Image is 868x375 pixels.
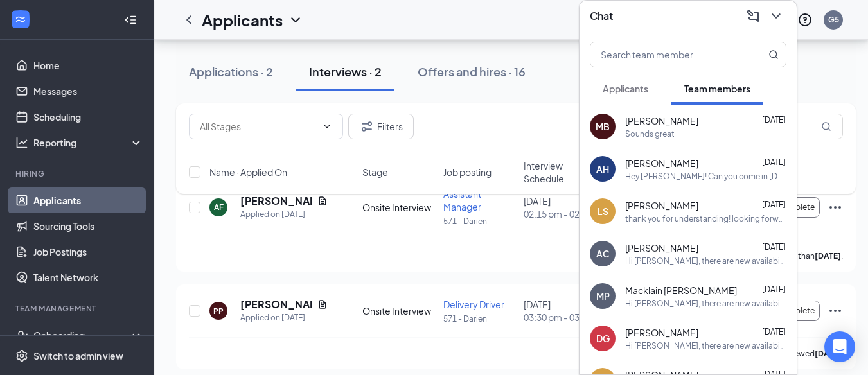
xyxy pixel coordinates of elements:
[762,200,786,209] span: [DATE]
[596,247,610,260] div: AC
[15,168,141,179] div: Hiring
[743,6,763,26] button: ComposeMessage
[625,256,786,266] div: Hi [PERSON_NAME], there are new availabilities for an interview. This is a reminder to schedule y...
[202,9,283,31] h1: Applicants
[213,306,224,317] div: PP
[443,299,504,310] span: Delivery Driver
[33,136,144,149] div: Reporting
[124,13,137,26] svg: Collapse
[524,311,596,324] span: 03:30 pm - 03:45 pm
[33,213,143,239] a: Sourcing Tools
[625,284,737,297] span: Macklain [PERSON_NAME]
[240,208,328,221] div: Applied on [DATE]
[797,12,813,28] svg: QuestionInfo
[309,64,382,80] div: Interviews · 2
[359,119,375,134] svg: Filter
[762,284,786,294] span: [DATE]
[824,331,855,362] div: Open Intercom Messenger
[443,313,516,324] p: 571 - Darien
[240,297,312,311] h5: [PERSON_NAME]
[815,251,841,261] b: [DATE]
[524,195,596,220] div: [DATE]
[362,304,435,317] div: Onsite Interview
[33,104,143,130] a: Scheduling
[745,8,761,24] svg: ComposeMessage
[625,213,786,224] div: thank you for understanding! looking forward to meeting you! :)
[828,200,843,215] svg: Ellipses
[596,332,610,345] div: DG
[33,349,123,362] div: Switch to admin view
[33,329,132,342] div: Onboarding
[181,12,197,28] svg: ChevronLeft
[322,121,332,132] svg: ChevronDown
[625,326,698,339] span: [PERSON_NAME]
[33,239,143,265] a: Job Postings
[15,349,28,362] svg: Settings
[625,171,786,182] div: Hey [PERSON_NAME]! Can you come in [DATE] so we can finish your onboarding? sorry for the delay, ...
[828,14,839,25] div: G5
[33,78,143,104] a: Messages
[14,13,27,26] svg: WorkstreamLogo
[524,207,596,220] span: 02:15 pm - 02:30 pm
[362,201,435,214] div: Onsite Interview
[288,12,303,28] svg: ChevronDown
[768,8,784,24] svg: ChevronDown
[443,216,516,227] p: 571 - Darien
[524,298,596,324] div: [DATE]
[240,311,328,324] div: Applied on [DATE]
[762,327,786,336] span: [DATE]
[362,166,388,179] span: Stage
[209,166,287,179] span: Name · Applied On
[821,121,831,132] svg: MagnifyingGlass
[418,64,526,80] div: Offers and hires · 16
[443,166,492,179] span: Job posting
[762,242,786,252] span: [DATE]
[524,159,596,185] span: Interview Schedule
[766,6,786,26] button: ChevronDown
[33,265,143,290] a: Talent Network
[625,199,698,212] span: [PERSON_NAME]
[200,119,317,134] input: All Stages
[625,157,698,170] span: [PERSON_NAME]
[598,205,608,218] div: LS
[15,329,28,342] svg: UserCheck
[815,349,841,358] b: [DATE]
[625,340,786,351] div: Hi [PERSON_NAME], there are new availabilities for an interview. This is a reminder to schedule y...
[33,53,143,78] a: Home
[603,83,648,94] span: Applicants
[15,136,28,149] svg: Analysis
[625,114,698,127] span: [PERSON_NAME]
[33,187,143,213] a: Applicants
[317,299,328,310] svg: Document
[214,202,224,213] div: AF
[625,128,675,139] div: Sounds great
[768,49,779,60] svg: MagnifyingGlass
[625,241,698,254] span: [PERSON_NAME]
[590,9,613,23] h3: Chat
[596,162,609,175] div: AH
[348,114,414,139] button: Filter Filters
[762,157,786,167] span: [DATE]
[762,115,786,125] span: [DATE]
[828,303,843,318] svg: Ellipses
[590,42,743,67] input: Search team member
[15,303,141,314] div: Team Management
[596,120,610,133] div: MB
[596,290,610,302] div: MP
[625,298,786,309] div: Hi [PERSON_NAME], there are new availabilities for an interview. This is a reminder to schedule y...
[684,83,750,94] span: Team members
[189,64,273,80] div: Applications · 2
